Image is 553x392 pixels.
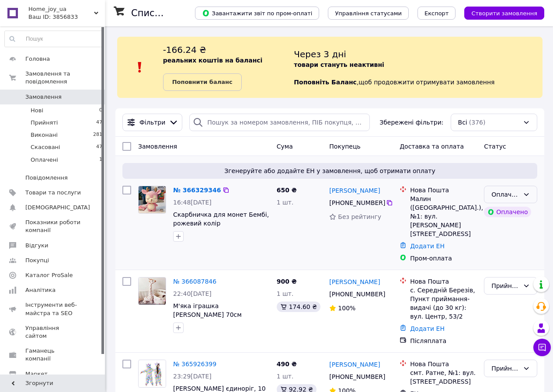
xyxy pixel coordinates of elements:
[277,199,294,206] span: 1 шт.
[277,278,297,285] span: 900 ₴
[484,207,531,217] div: Оплачено
[25,301,81,317] span: Інструменти веб-майстра та SEO
[410,360,477,368] div: Нова Пошта
[25,286,56,294] span: Аналітика
[410,277,477,286] div: Нова Пошта
[195,7,319,20] button: Завантажити звіт по пром-оплаті
[99,156,102,164] span: 1
[25,189,81,197] span: Товари та послуги
[484,143,506,150] span: Статус
[294,61,384,68] b: товари стануть неактивні
[126,167,534,175] span: Згенеруйте або додайте ЕН у замовлення, щоб отримати оплату
[133,61,146,74] img: :exclamation:
[410,325,445,332] a: Додати ЕН
[31,143,60,151] span: Скасовані
[163,73,242,91] a: Поповнити баланс
[327,197,386,209] div: [PHONE_NUMBER]
[173,361,216,368] a: № 365926399
[25,70,105,86] span: Замовлення та повідомлення
[410,254,477,263] div: Пром-оплата
[329,186,380,195] a: [PERSON_NAME]
[173,302,242,318] a: М'яка іграшка [PERSON_NAME] 70см
[294,49,346,59] span: Через 3 дні
[533,339,551,356] button: Чат з покупцем
[491,281,519,291] div: Прийнято
[424,10,449,17] span: Експорт
[139,186,166,213] img: Фото товару
[417,7,456,20] button: Експорт
[173,211,269,227] a: Скарбничка для монет Бембі, рожевий колір
[31,119,58,127] span: Прийняті
[329,360,380,369] a: [PERSON_NAME]
[329,278,380,286] a: [PERSON_NAME]
[139,278,166,305] img: Фото товару
[277,373,294,380] span: 1 шт.
[163,45,206,55] span: -166.24 ₴
[31,107,43,114] span: Нові
[31,156,58,164] span: Оплачені
[173,187,221,194] a: № 366329346
[202,9,312,17] span: Завантажити звіт по пром-оплаті
[172,79,233,85] b: Поповнити баланс
[491,364,519,373] div: Прийнято
[410,194,477,238] div: Малин ([GEOGRAPHIC_DATA].), №1: вул. [PERSON_NAME][STREET_ADDRESS]
[25,324,81,340] span: Управління сайтом
[28,13,105,21] div: Ваш ID: 3856833
[138,360,166,388] a: Фото товару
[173,373,212,380] span: 23:29[DATE]
[25,242,48,250] span: Відгуки
[456,9,544,16] a: Створити замовлення
[329,143,360,150] span: Покупець
[99,107,102,114] span: 0
[138,143,177,150] span: Замовлення
[25,271,73,279] span: Каталог ProSale
[410,186,477,194] div: Нова Пошта
[25,219,81,234] span: Показники роботи компанії
[96,143,102,151] span: 47
[277,302,320,312] div: 174.60 ₴
[491,190,519,199] div: Оплачено
[469,119,486,126] span: (376)
[277,361,297,368] span: 490 ₴
[28,5,94,13] span: Home_joy_ua
[335,10,402,17] span: Управління статусами
[338,213,381,220] span: Без рейтингу
[31,131,58,139] span: Виконані
[410,368,477,386] div: смт. Ратне, №1: вул. [STREET_ADDRESS]
[327,371,386,383] div: [PHONE_NUMBER]
[163,57,263,64] b: реальних коштів на балансі
[189,114,370,131] input: Пошук за номером замовлення, ПІБ покупця, номером телефону, Email, номером накладної
[277,143,293,150] span: Cума
[25,55,50,63] span: Головна
[25,93,62,101] span: Замовлення
[338,305,355,312] span: 100%
[25,257,49,264] span: Покупці
[400,143,464,150] span: Доставка та оплата
[25,204,90,212] span: [DEMOGRAPHIC_DATA]
[25,347,81,363] span: Гаманець компанії
[138,277,166,305] a: Фото товару
[410,243,445,250] a: Додати ЕН
[379,118,443,127] span: Збережені фільтри:
[139,118,165,127] span: Фільтри
[173,290,212,297] span: 22:40[DATE]
[294,44,543,91] div: , щоб продовжити отримувати замовлення
[5,31,103,47] input: Пошук
[25,174,68,182] span: Повідомлення
[410,286,477,321] div: с. Середній Березів, Пункт приймання-видачі (до 30 кг): вул. Центр, 53/2
[464,7,544,20] button: Створити замовлення
[93,131,102,139] span: 281
[458,118,467,127] span: Всі
[96,119,102,127] span: 47
[138,186,166,214] a: Фото товару
[294,79,357,86] b: Поповніть Баланс
[139,361,166,387] img: Фото товару
[328,7,409,20] button: Управління статусами
[327,288,386,300] div: [PHONE_NUMBER]
[410,336,477,345] div: Післяплата
[471,10,537,17] span: Створити замовлення
[173,199,212,206] span: 16:48[DATE]
[277,290,294,297] span: 1 шт.
[277,187,297,194] span: 650 ₴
